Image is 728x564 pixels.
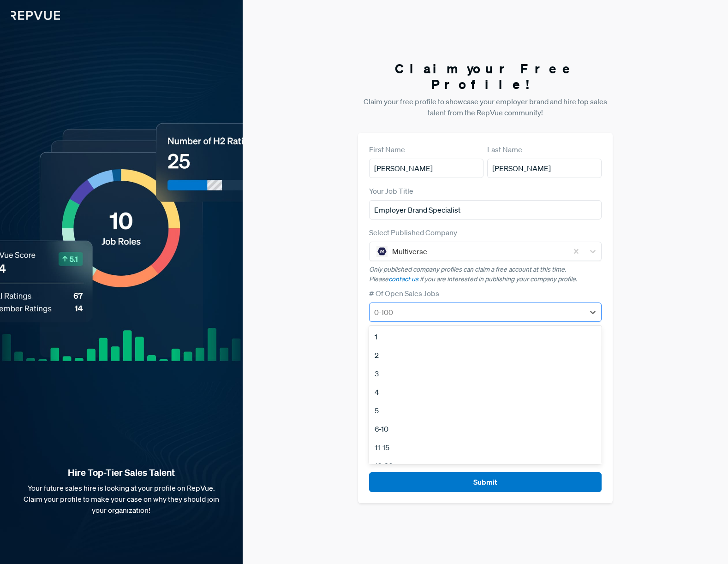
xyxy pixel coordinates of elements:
label: First Name [369,144,405,155]
label: # Of Open Sales Jobs [369,288,439,299]
div: 4 [369,383,602,401]
input: Last Name [487,159,602,178]
div: 3 [369,364,602,383]
h3: Claim your Free Profile! [358,61,613,92]
input: Title [369,200,602,220]
p: Your future sales hire is looking at your profile on RepVue. Claim your profile to make your case... [15,482,228,516]
p: Only published company profiles can claim a free account at this time. Please if you are interest... [369,265,602,284]
label: Last Name [487,144,522,155]
div: 2 [369,346,602,364]
div: 6-10 [369,420,602,438]
label: Select Published Company [369,227,457,238]
p: Claim your free profile to showcase your employer brand and hire top sales talent from the RepVue... [358,96,613,118]
input: First Name [369,159,483,178]
img: Multiverse [376,246,388,257]
button: Submit [369,472,602,492]
div: 16-20 [369,457,602,475]
label: Your Job Title [369,185,413,196]
a: contact us [388,275,418,283]
div: 5 [369,401,602,420]
div: 11-15 [369,438,602,457]
strong: Hire Top-Tier Sales Talent [15,467,228,479]
div: 1 [369,327,602,346]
